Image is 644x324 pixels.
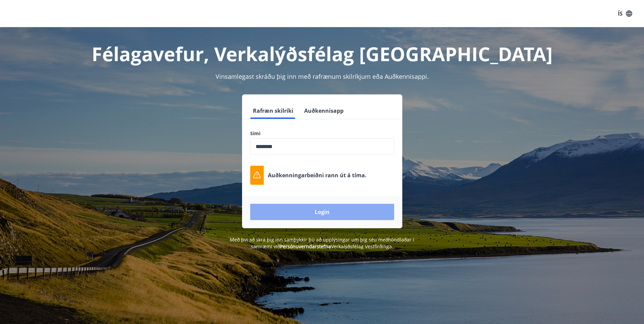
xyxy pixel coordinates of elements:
[268,172,367,179] p: Auðkenningarbeiðni rann út á tíma.
[280,243,331,250] a: Persónuverndarstefna
[250,204,394,220] button: Login
[86,41,558,67] h1: Félagavefur, Verkalýðsfélag [GEOGRAPHIC_DATA]
[301,103,346,119] button: Auðkennisapp
[230,236,414,250] span: Með því að skrá þig inn samþykkir þú að upplýsingar um þig séu meðhöndlaðar í samræmi við Verkalý...
[250,103,296,119] button: Rafræn skilríki
[216,72,429,80] span: Vinsamlegast skráðu þig inn með rafrænum skilríkjum eða Auðkennisappi.
[614,7,636,20] button: ÍS
[250,130,394,137] label: Sími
